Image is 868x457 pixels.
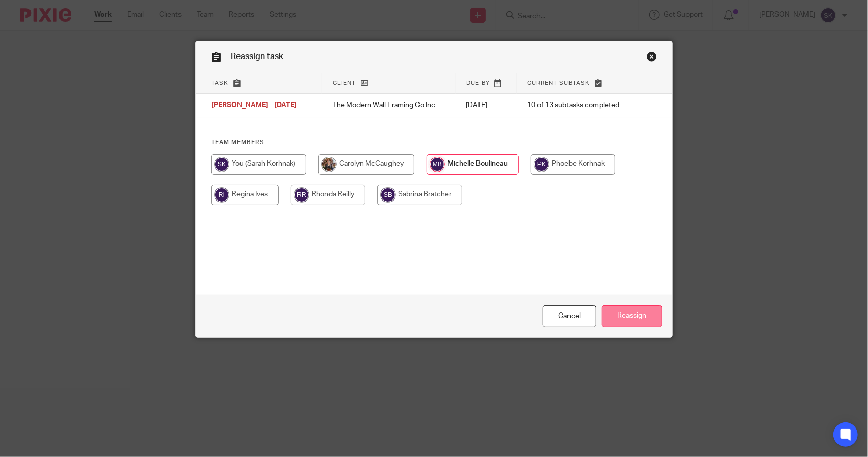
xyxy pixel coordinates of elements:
span: Client [333,80,356,86]
span: Reassign task [231,52,283,61]
span: Due by [466,80,490,86]
a: Close this dialog window [647,51,657,65]
span: [PERSON_NAME] - [DATE] [211,102,297,109]
td: 10 of 13 subtasks completed [517,94,639,118]
input: Reassign [602,305,662,327]
p: [DATE] [466,100,506,110]
a: Close this dialog window [543,305,596,327]
span: Current subtask [527,80,590,86]
p: The Modern Wall Framing Co Inc [333,100,446,110]
span: Task [211,80,228,86]
h4: Team members [211,138,657,147]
